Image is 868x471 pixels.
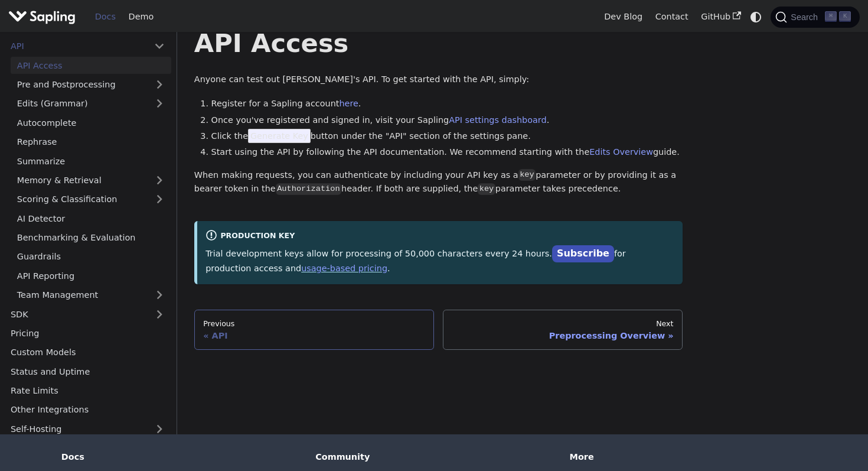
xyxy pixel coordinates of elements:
a: Other Integrations [4,401,171,418]
code: key [518,169,536,181]
a: PreviousAPI [194,310,434,350]
a: Docs [89,8,122,26]
code: Authorization [276,183,341,195]
a: GitHub [694,8,747,26]
a: AI Detector [11,210,171,227]
div: Previous [203,319,425,329]
button: Collapse sidebar category 'API' [148,38,171,55]
li: Start using the API by following the API documentation. We recommend starting with the guide. [211,145,683,160]
div: Docs [61,451,299,462]
a: Pricing [4,325,171,342]
p: Anyone can test out [PERSON_NAME]'s API. To get started with the API, simply: [194,73,683,87]
a: Demo [122,8,160,26]
a: API settings dashboard [449,115,546,125]
a: Summarize [11,152,171,170]
a: Sapling.ai [8,8,80,25]
a: Subscribe [552,245,614,262]
span: Search [787,12,825,22]
nav: Docs pages [194,310,683,350]
a: Rephrase [11,134,171,151]
a: API Access [11,57,171,74]
li: Click the button under the "API" section of the settings pane. [211,129,683,144]
div: API [203,330,425,341]
li: Register for a Sapling account . [211,97,683,111]
a: usage-based pricing [301,264,387,273]
a: SDK [4,306,148,323]
div: Community [315,451,553,462]
button: Search (Command+K) [771,7,859,28]
div: More [570,451,807,462]
a: Benchmarking & Evaluation [11,229,171,246]
a: Team Management [11,287,171,304]
a: Scoring & Classification [11,191,171,208]
a: Self-Hosting [4,420,171,437]
a: Pre and Postprocessing [11,76,171,93]
a: here [339,99,358,108]
p: When making requests, you can authenticate by including your API key as a parameter or by providi... [194,168,683,197]
a: API Reporting [11,267,171,284]
div: Next [452,319,674,329]
kbd: ⌘ [825,11,837,22]
button: Expand sidebar category 'SDK' [148,306,171,323]
li: Once you've registered and signed in, visit your Sapling . [211,113,683,128]
kbd: K [839,11,851,22]
div: Production Key [205,229,674,243]
a: Rate Limits [4,382,171,399]
a: API [4,38,148,55]
span: Generate Key [248,129,311,143]
div: Preprocessing Overview [452,330,674,341]
img: Sapling.ai [8,8,76,25]
h1: API Access [194,27,683,59]
a: Dev Blog [598,8,648,26]
a: Autocomplete [11,114,171,131]
a: Status and Uptime [4,363,171,380]
code: key [478,183,495,195]
a: Guardrails [11,248,171,265]
a: Custom Models [4,344,171,361]
p: Trial development keys allow for processing of 50,000 characters every 24 hours. for production a... [205,246,674,275]
a: Edits (Grammar) [11,95,171,112]
button: Switch between dark and light mode (currently system mode) [748,8,765,25]
a: Contact [649,8,695,26]
a: NextPreprocessing Overview [443,310,683,350]
a: Memory & Retrieval [11,172,171,189]
a: Edits Overview [589,147,653,157]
